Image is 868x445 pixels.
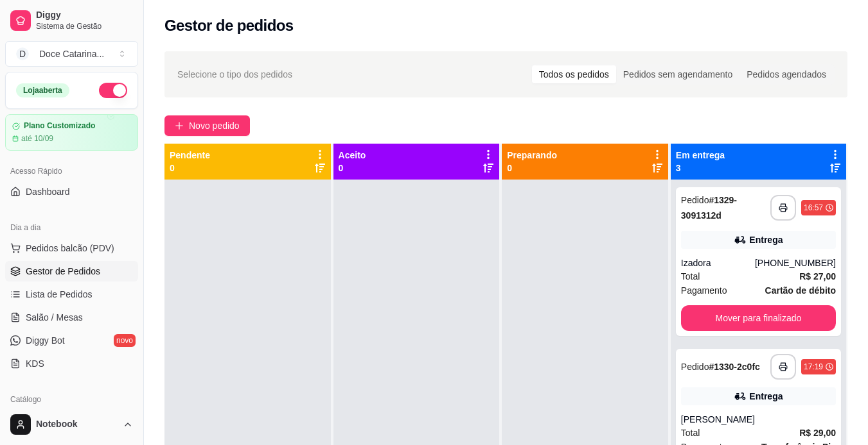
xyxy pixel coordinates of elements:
[5,217,138,238] div: Dia a dia
[26,242,114,255] span: Pedidos balcão (PDV)
[681,362,709,372] span: Pedido
[5,5,138,36] a: DiggySistema de Gestão
[804,203,823,213] div: 16:57
[24,121,95,131] article: Plano Customizado
[709,362,759,372] strong: # 1330-2c0fc
[755,256,836,269] div: [PHONE_NUMBER]
[36,21,133,31] span: Sistema de Gestão
[26,311,83,324] span: Salão / Mesas
[39,47,104,60] div: Doce Catarina ...
[177,67,292,81] span: Selecione o tipo dos pedidos
[681,269,700,283] span: Total
[5,181,138,202] a: Dashboard
[16,47,29,60] span: D
[26,288,93,301] span: Lista de Pedidos
[26,265,100,278] span: Gestor de Pedidos
[681,195,737,221] strong: # 1329-3091312d
[799,271,836,281] strong: R$ 27,00
[5,389,138,410] div: Catálogo
[5,409,138,440] button: Notebook
[175,121,184,130] span: plus
[339,162,366,174] p: 0
[749,390,783,403] div: Entrega
[16,83,69,97] div: Loja aberta
[681,426,700,440] span: Total
[5,353,138,374] a: KDS
[740,65,833,83] div: Pedidos agendados
[5,114,138,151] a: Plano Customizadoaté 10/09
[5,261,138,281] a: Gestor de Pedidos
[189,119,240,133] span: Novo pedido
[507,162,557,174] p: 0
[36,419,118,430] span: Notebook
[26,185,70,198] span: Dashboard
[749,233,783,246] div: Entrega
[532,65,616,83] div: Todos os pedidos
[21,133,53,144] article: até 10/09
[5,161,138,181] div: Acesso Rápido
[36,10,133,21] span: Diggy
[681,283,727,298] span: Pagamento
[804,362,823,372] div: 17:19
[676,162,725,174] p: 3
[681,305,836,331] button: Mover para finalizado
[170,162,210,174] p: 0
[99,83,127,98] button: Alterar Status
[799,428,836,438] strong: R$ 29,00
[5,284,138,305] a: Lista de Pedidos
[681,256,755,269] div: Izadora
[339,149,366,162] p: Aceito
[170,149,210,162] p: Pendente
[26,357,44,370] span: KDS
[5,41,138,67] button: Select a team
[5,307,138,328] a: Salão / Mesas
[616,65,740,83] div: Pedidos sem agendamento
[507,149,557,162] p: Preparando
[164,15,294,36] h2: Gestor de pedidos
[676,149,725,162] p: Em entrega
[164,115,250,136] button: Novo pedido
[5,238,138,258] button: Pedidos balcão (PDV)
[681,195,709,205] span: Pedido
[5,330,138,351] a: Diggy Botnovo
[26,334,65,347] span: Diggy Bot
[681,413,836,426] div: [PERSON_NAME]
[765,285,836,296] strong: Cartão de débito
